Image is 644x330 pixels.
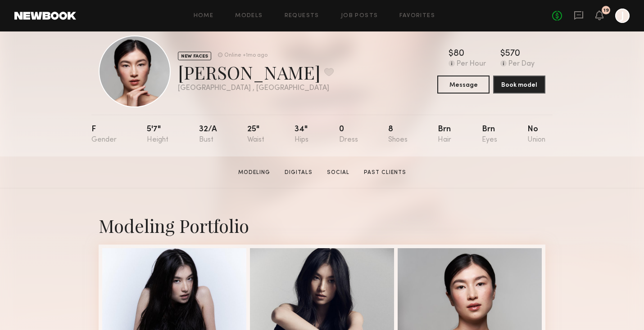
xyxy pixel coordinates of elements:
[615,9,630,23] a: J
[247,125,264,144] div: 25"
[194,13,214,19] a: Home
[178,60,334,84] div: [PERSON_NAME]
[341,13,378,19] a: Job Posts
[235,13,263,19] a: Models
[493,76,545,94] button: Book model
[281,169,316,177] a: Digitals
[454,49,464,58] div: 80
[323,169,353,177] a: Social
[527,125,545,144] div: No
[482,125,497,144] div: Brn
[437,76,490,94] button: Message
[99,214,545,237] div: Modeling Portfolio
[224,53,268,58] div: Online +1mo ago
[178,52,211,60] div: NEW FACES
[500,49,505,58] div: $
[285,13,319,19] a: Requests
[91,125,117,144] div: F
[199,125,217,144] div: 32/a
[178,85,334,92] div: [GEOGRAPHIC_DATA] , [GEOGRAPHIC_DATA]
[449,49,454,58] div: $
[147,125,168,144] div: 5'7"
[603,8,609,13] div: 19
[235,169,274,177] a: Modeling
[399,13,435,19] a: Favorites
[339,125,358,144] div: 0
[505,49,520,58] div: 570
[295,125,308,144] div: 34"
[508,60,535,68] div: Per Day
[360,169,410,177] a: Past Clients
[457,60,486,68] div: Per Hour
[438,125,451,144] div: Brn
[388,125,408,144] div: 8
